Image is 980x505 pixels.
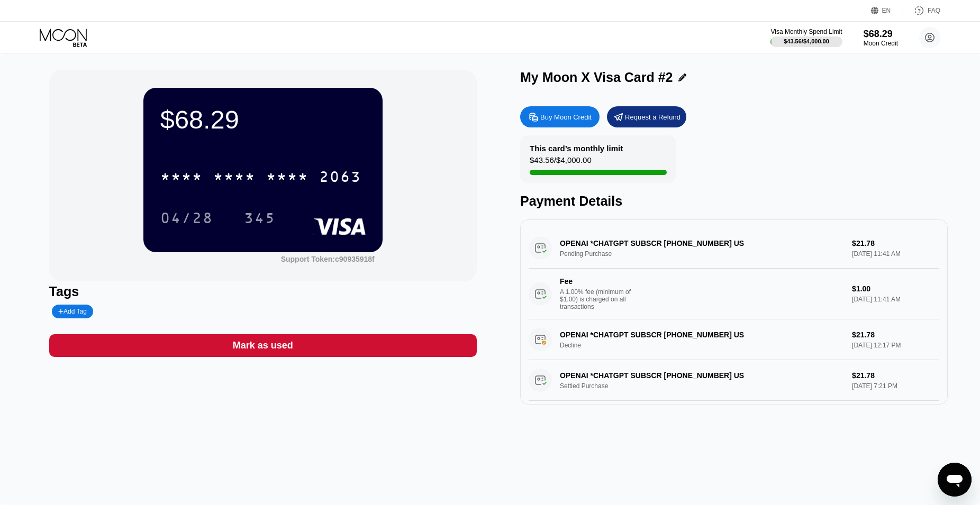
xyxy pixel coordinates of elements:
div: $68.29 [864,29,898,40]
div: Request a Refund [625,113,680,122]
div: $43.56 / $4,000.00 [784,38,829,44]
div: EN [882,7,891,14]
div: Visa Monthly Spend Limit [770,28,842,35]
div: 345 [244,211,276,228]
iframe: Кнопка запуска окна обмена сообщениями [938,463,972,497]
div: Mark as used [49,334,477,357]
div: FeeA 1.00% fee (minimum of $1.00) is charged on all transactions$1.00[DATE] 7:21 PM [529,401,939,452]
div: Moon Credit [864,40,898,47]
div: $68.29Moon Credit [864,29,898,47]
div: Add Tag [52,305,93,318]
div: Visa Monthly Spend Limit$43.56/$4,000.00 [770,28,842,47]
div: Request a Refund [607,106,686,127]
div: 345 [236,205,284,231]
div: My Moon X Visa Card #2 [520,70,673,85]
div: A 1.00% fee (minimum of $1.00) is charged on all transactions [560,288,639,310]
div: FeeA 1.00% fee (minimum of $1.00) is charged on all transactions$1.00[DATE] 11:41 AM [529,269,939,319]
div: 04/28 [152,205,221,231]
div: Fee [560,277,634,286]
div: Tags [49,284,477,299]
div: 04/28 [160,211,213,228]
div: Support Token:c90935918f [281,255,375,263]
div: This card’s monthly limit [530,144,623,153]
div: $1.00 [852,284,939,293]
div: Add Tag [58,308,87,315]
div: EN [871,5,903,16]
div: $43.56 / $4,000.00 [530,155,592,170]
div: Support Token: c90935918f [281,255,375,263]
div: 2063 [319,170,361,187]
div: [DATE] 11:41 AM [852,296,939,303]
div: FAQ [903,5,940,16]
div: FAQ [928,7,940,14]
div: Mark as used [233,339,293,352]
div: Payment Details [520,194,948,209]
div: $68.29 [160,105,366,134]
div: Buy Moon Credit [520,106,600,127]
div: Buy Moon Credit [540,113,592,122]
